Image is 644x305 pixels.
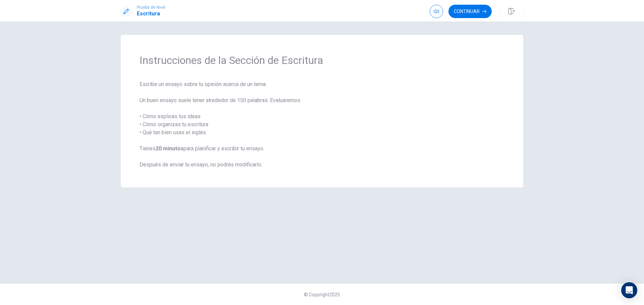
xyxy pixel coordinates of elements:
[448,5,492,18] button: Continuar
[137,5,165,10] span: Prueba de Nivel
[140,54,504,67] span: Instrucciones de la Sección de Escritura
[140,80,504,169] span: Escribe un ensayo sobre tu opinión acerca de un tema. Un buen ensayo suele tener alrededor de 150...
[156,145,183,152] strong: 20 minutos
[304,292,340,297] span: © Copyright 2025
[137,10,165,18] h1: Escritura
[621,282,637,298] div: Open Intercom Messenger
